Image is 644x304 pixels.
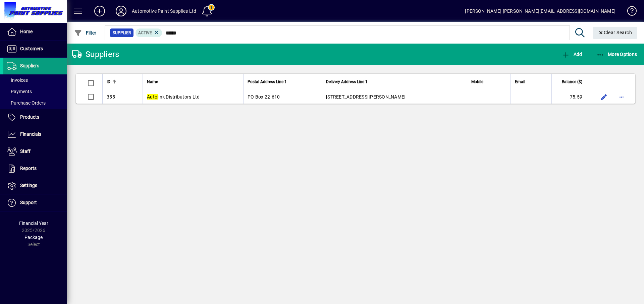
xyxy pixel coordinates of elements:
div: Automotive Paint Supplies Ltd [132,6,196,16]
span: Home [20,29,33,34]
button: Add [560,48,584,60]
span: Clear Search [598,30,632,35]
span: [STREET_ADDRESS][PERSON_NAME] [326,94,406,100]
span: Staff [20,148,31,154]
span: ID [107,78,110,85]
a: Invoices [3,74,67,86]
button: More Options [595,48,639,60]
button: More options [616,92,627,102]
mat-chip: Activation Status: Active [136,28,162,37]
a: Purchase Orders [3,97,67,109]
div: Email [515,78,547,85]
span: ink Distributors Ltd [147,94,200,100]
span: Name [147,78,158,85]
span: Package [24,235,43,240]
button: Clear [593,27,638,39]
a: Customers [3,41,67,57]
button: Profile [110,5,132,17]
a: Products [3,109,67,126]
span: Products [20,114,39,120]
div: Mobile [471,78,506,85]
span: Payments [7,89,32,94]
div: Suppliers [72,49,119,60]
span: Mobile [471,78,483,85]
a: Staff [3,143,67,160]
span: Settings [20,183,37,188]
a: Settings [3,177,67,194]
button: Edit [599,92,609,102]
a: Home [3,23,67,40]
a: Knowledge Base [622,1,636,23]
div: Name [147,78,239,85]
span: Invoices [7,77,28,83]
span: Financials [20,131,41,137]
span: Add [562,52,582,57]
em: Autol [147,94,158,100]
div: [PERSON_NAME] [PERSON_NAME][EMAIL_ADDRESS][DOMAIN_NAME] [465,6,615,16]
div: Balance ($) [556,78,588,85]
button: Filter [72,27,98,39]
span: Support [20,200,37,205]
span: Delivery Address Line 1 [326,78,368,85]
a: Payments [3,86,67,97]
span: PO Box 22-610 [248,94,280,100]
span: Supplier [113,29,131,36]
a: Reports [3,160,67,177]
div: ID [107,78,122,85]
span: Balance ($) [562,78,582,85]
span: Postal Address Line 1 [248,78,287,85]
button: Add [89,5,110,17]
span: Financial Year [19,221,48,226]
a: Support [3,194,67,211]
span: Reports [20,166,37,171]
td: 75.59 [551,90,592,104]
span: Customers [20,46,43,51]
span: Suppliers [20,63,39,68]
span: Filter [74,30,97,36]
a: Financials [3,126,67,143]
span: 355 [107,94,115,100]
span: More Options [596,52,637,57]
span: Purchase Orders [7,100,46,106]
span: Active [138,31,152,35]
span: Email [515,78,525,85]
